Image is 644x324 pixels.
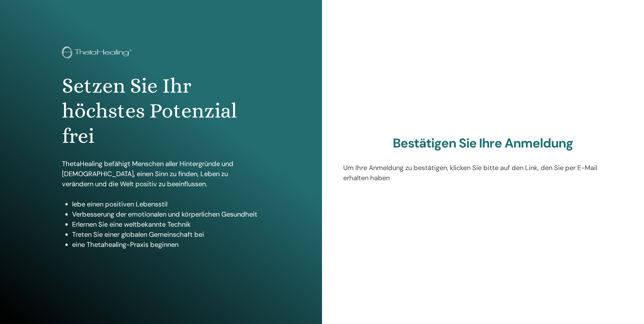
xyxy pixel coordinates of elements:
li: Treten Sie einer globalen Gemeinschaft bei [72,229,260,239]
h1: Setzen Sie Ihr höchstes Potenzial frei [62,73,260,149]
p: ThetaHealing befähigt Menschen aller Hintergründe und [DEMOGRAPHIC_DATA], einen Sinn zu finden, L... [62,159,260,189]
li: Verbesserung der emotionalen und körperlichen Gesundheit [72,209,260,219]
li: eine Thetahealing-Praxis beginnen [72,239,260,250]
li: lebe einen positiven Lebensstil [72,199,260,209]
li: Erlernen Sie eine weltbekannte Technik [72,219,260,229]
p: Um Ihre Anmeldung zu bestätigen, klicken Sie bitte auf den Link, den Sie per E-Mail erhalten haben [343,163,623,183]
h2: Bestätigen Sie Ihre Anmeldung [343,136,623,151]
